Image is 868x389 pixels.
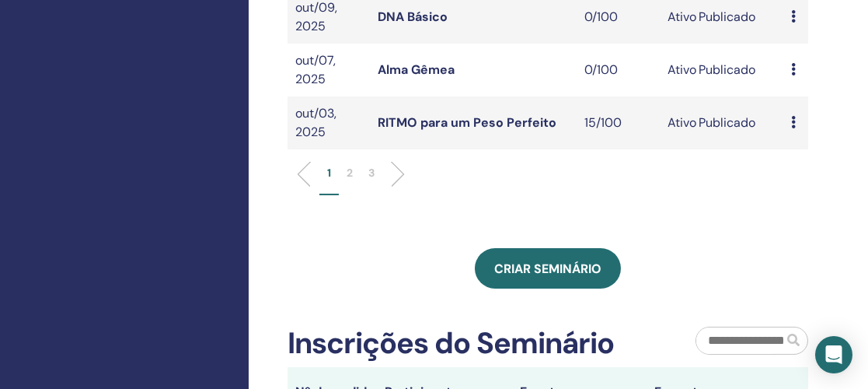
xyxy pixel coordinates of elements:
[288,44,370,96] td: out/07, 2025
[378,61,455,78] a: Alma Gêmea
[327,165,331,181] p: 1
[347,165,353,181] p: 2
[494,261,601,277] span: Criar seminário
[368,165,375,181] p: 3
[815,336,852,373] div: Open Intercom Messenger
[660,96,784,149] td: Ativo Publicado
[378,9,448,25] a: DNA Básico
[288,96,370,149] td: out/03, 2025
[660,44,784,96] td: Ativo Publicado
[475,248,621,289] a: Criar seminário
[288,326,614,362] h2: Inscrições do Seminário
[577,96,659,149] td: 15/100
[577,44,659,96] td: 0/100
[378,114,556,131] a: RITMO para um Peso Perfeito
